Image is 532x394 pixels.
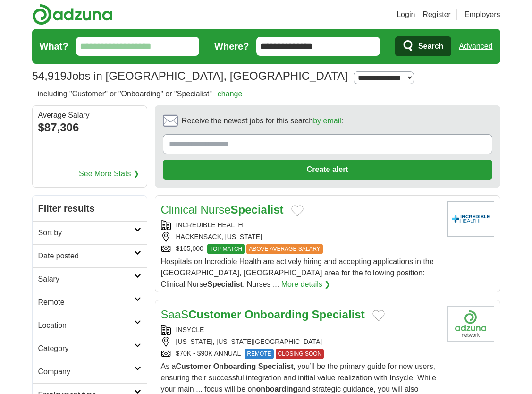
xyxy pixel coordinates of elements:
[38,88,243,100] h2: including "Customer" or "Onboarding" or "Specialist"
[397,9,415,20] a: Login
[33,314,147,337] a: Location
[256,385,297,393] strong: onboarding
[38,343,134,354] h2: Category
[38,227,134,239] h2: Sort by
[79,168,139,180] a: See More Stats ❯
[33,337,147,360] a: Category
[182,115,343,127] span: Receive the newest jobs for this search :
[38,297,134,308] h2: Remote
[291,205,304,216] button: Add to favorite jobs
[422,9,451,20] a: Register
[161,325,439,335] div: INSYCLE
[161,203,284,216] a: Clinical NurseSpecialist
[38,250,134,262] h2: Date posted
[33,196,147,221] h2: Filter results
[207,280,243,288] strong: Specialist
[231,203,284,216] strong: Specialist
[32,4,112,25] img: Adzuna logo
[33,267,147,291] a: Salary
[33,244,147,267] a: Date posted
[214,39,249,53] label: Where?
[418,37,443,56] span: Search
[38,320,134,331] h2: Location
[161,220,439,230] div: INCREDIBLE HEALTH
[312,308,365,321] strong: Specialist
[245,349,273,359] span: REMOTE
[33,291,147,314] a: Remote
[313,117,341,125] a: by email
[32,69,348,82] h1: Jobs in [GEOGRAPHIC_DATA], [GEOGRAPHIC_DATA]
[447,306,494,342] img: Company logo
[276,349,324,359] span: CLOSING SOON
[245,308,309,321] strong: Onboarding
[33,221,147,244] a: Sort by
[33,360,147,383] a: Company
[372,310,385,321] button: Add to favorite jobs
[218,90,243,98] a: change
[32,68,67,85] span: 54,919
[163,160,492,180] button: Create alert
[161,308,365,321] a: SaaSCustomer Onboarding Specialist
[464,9,500,20] a: Employers
[38,366,134,377] h2: Company
[395,36,451,56] button: Search
[207,244,245,254] span: TOP MATCH
[213,362,256,370] strong: Onboarding
[161,337,439,347] div: [US_STATE], [US_STATE][GEOGRAPHIC_DATA]
[38,119,141,136] div: $87,306
[40,39,68,53] label: What?
[161,349,439,359] div: $70K - $90K ANNUAL
[161,257,434,288] span: Hospitals on Incredible Health are actively hiring and accepting applications in the [GEOGRAPHIC_...
[258,362,294,370] strong: Specialist
[38,111,141,119] div: Average Salary
[281,279,331,290] a: More details ❯
[447,201,494,237] img: Company logo
[176,362,211,370] strong: Customer
[161,244,439,254] div: $165,000
[188,308,241,321] strong: Customer
[459,37,492,56] a: Advanced
[161,232,439,242] div: HACKENSACK, [US_STATE]
[38,274,134,285] h2: Salary
[246,244,323,254] span: ABOVE AVERAGE SALARY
